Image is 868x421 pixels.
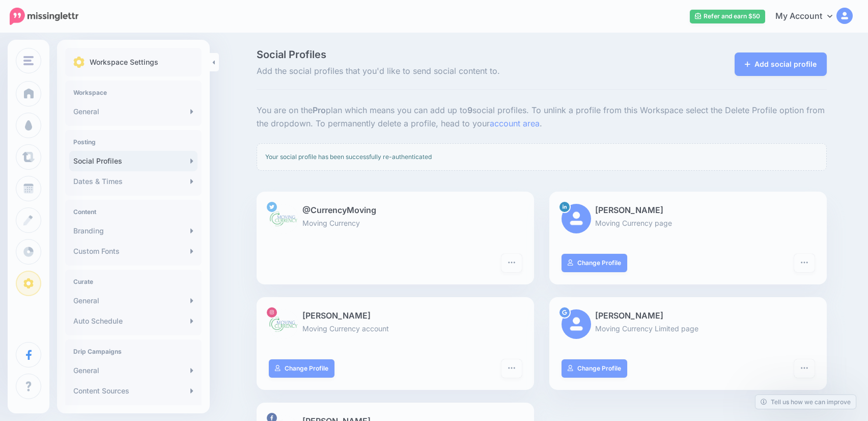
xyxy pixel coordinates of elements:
[313,105,326,115] b: Pro
[690,10,765,23] a: Refer and earn $50
[69,291,198,311] a: General
[269,359,334,378] a: Change Profile
[69,360,198,381] a: General
[90,56,158,68] p: Workspace Settings
[73,208,193,216] h4: Content
[73,278,193,285] h4: Curate
[765,4,853,29] a: My Account
[69,241,198,261] a: Custom Fonts
[73,138,193,146] h4: Posting
[562,217,815,229] p: Moving Currency page
[269,217,522,229] p: Moving Currency
[562,323,815,334] p: Moving Currency Limited page
[257,49,632,60] span: Social Profiles
[269,204,298,233] img: JHlTPU5K-60365.jpg
[69,381,198,401] a: Content Sources
[69,171,198,192] a: Dates & Times
[490,118,540,128] a: account area
[269,204,522,217] p: @CurrencyMoving
[755,395,856,409] a: Tell us how we can improve
[562,309,815,323] p: [PERSON_NAME]
[257,65,632,78] span: Add the social profiles that you'd like to send social content to.
[562,309,591,339] img: user_default_image.png
[562,359,627,378] a: Change Profile
[735,52,827,76] a: Add social profile
[562,204,815,217] p: [PERSON_NAME]
[562,204,591,233] img: user_default_image.png
[69,101,198,122] a: General
[69,311,198,331] a: Auto Schedule
[257,104,827,130] p: You are on the plan which means you can add up to social profiles. To unlink a profile from this ...
[257,143,827,171] div: Your social profile has been successfully re-authenticated
[10,8,78,25] img: Missinglettr
[269,309,522,323] p: [PERSON_NAME]
[69,151,198,171] a: Social Profiles
[562,254,627,272] a: Change Profile
[23,56,34,65] img: menu.png
[73,348,193,355] h4: Drip Campaigns
[69,221,198,241] a: Branding
[73,89,193,96] h4: Workspace
[73,57,85,68] img: settings.png
[269,309,298,339] img: 51024658_354559505274089_7753520841026961408_n-bsa106339.jpg
[467,105,472,115] b: 9
[269,323,522,334] p: Moving Currency account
